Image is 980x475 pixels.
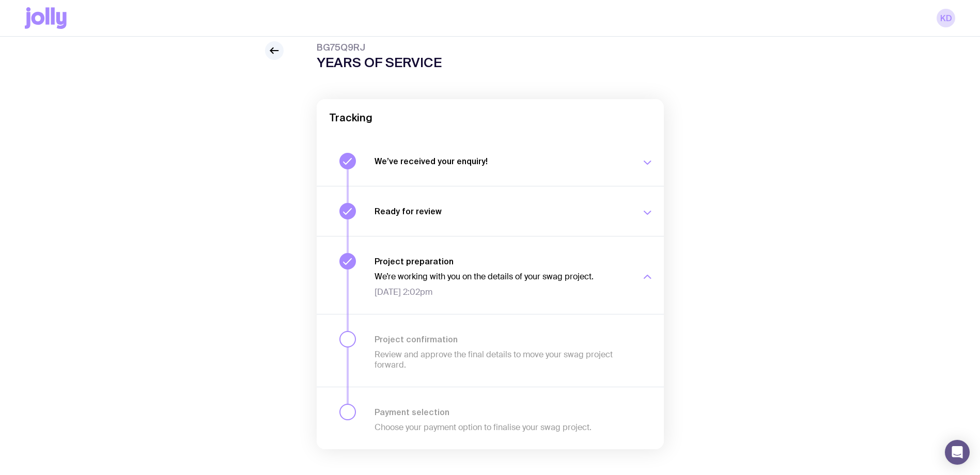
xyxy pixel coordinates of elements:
[375,422,629,433] p: Choose your payment option to finalise your swag project.
[375,156,629,166] h3: We’ve received your enquiry!
[375,256,629,266] h3: Project preparation
[317,186,664,236] button: Ready for review
[375,206,629,216] h3: Ready for review
[375,287,629,297] span: [DATE] 2:02pm
[317,55,442,70] h1: YEARS OF SERVICE
[317,136,664,186] button: We’ve received your enquiry!
[317,236,664,314] button: Project preparationWe’re working with you on the details of your swag project.[DATE] 2:02pm
[375,334,629,344] h3: Project confirmation
[937,9,955,27] a: KD
[945,440,970,465] div: Open Intercom Messenger
[375,407,629,417] h3: Payment selection
[317,41,442,54] span: BG75Q9RJ
[375,350,629,370] p: Review and approve the final details to move your swag project forward.
[329,112,651,124] h2: Tracking
[375,272,629,282] p: We’re working with you on the details of your swag project.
